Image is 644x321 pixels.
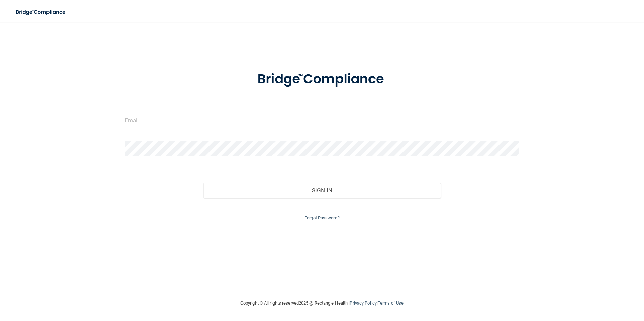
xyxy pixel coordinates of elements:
[304,215,340,220] a: Forgot Password?
[244,62,400,97] img: bridge_compliance_login_screen.278c3ca4.svg
[125,113,520,128] input: Email
[10,5,72,19] img: bridge_compliance_login_screen.278c3ca4.svg
[199,292,445,314] div: Copyright © All rights reserved 2025 @ Rectangle Health | |
[378,300,404,306] a: Terms of Use
[203,183,441,198] button: Sign In
[350,300,376,306] a: Privacy Policy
